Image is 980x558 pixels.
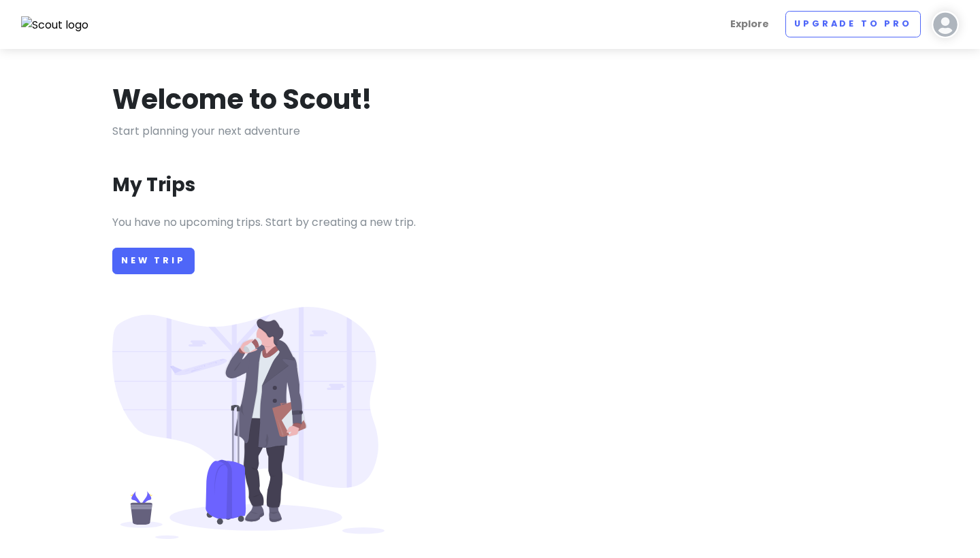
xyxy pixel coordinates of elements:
[21,16,89,34] img: Scout logo
[112,122,868,140] p: Start planning your next adventure
[785,11,921,37] a: Upgrade to Pro
[112,214,868,231] p: You have no upcoming trips. Start by creating a new trip.
[725,11,774,37] a: Explore
[112,173,195,197] h3: My Trips
[932,11,959,38] img: User profile
[112,82,372,117] h1: Welcome to Scout!
[112,307,385,539] img: Person with luggage at airport
[112,248,195,274] a: New Trip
